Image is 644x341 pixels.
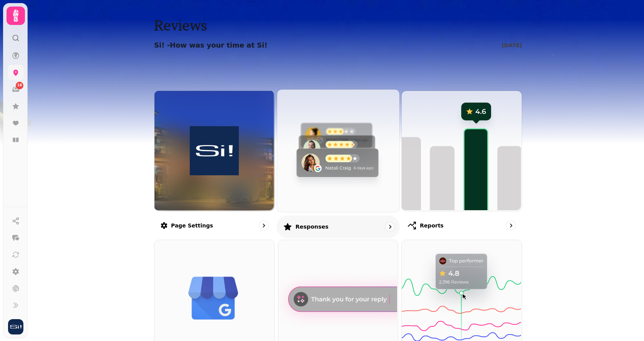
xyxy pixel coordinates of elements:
p: Responses [295,223,328,231]
svg: go to [507,222,515,229]
p: Reports [420,222,444,229]
p: Page settings [171,222,213,229]
svg: go to [260,222,268,229]
a: ReportsReports [401,91,522,237]
button: User avatar [7,319,25,334]
a: ResponsesResponses [277,89,400,238]
a: Page settingsHow was your time at Si!Page settings [154,91,275,237]
a: 18 [8,82,23,97]
span: 18 [17,83,22,88]
img: User avatar [8,319,23,334]
img: Reports [401,90,521,210]
p: Si! - How was your time at Si! [154,40,268,51]
img: Responses [276,89,398,211]
svg: go to [386,223,394,231]
img: How was your time at Si! [169,126,259,175]
p: [DATE] [502,41,522,49]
